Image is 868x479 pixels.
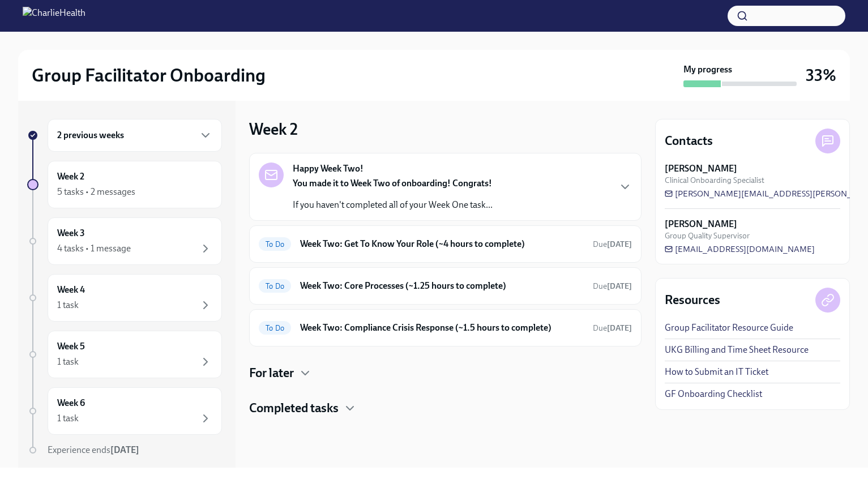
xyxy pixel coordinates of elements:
[300,238,584,250] h6: Week Two: Get To Know Your Role (~4 hours to complete)
[665,175,764,186] span: Clinical Onboarding Specialist
[665,162,737,175] strong: [PERSON_NAME]
[593,323,632,333] span: September 22nd, 2025 10:00
[593,323,632,333] span: Due
[27,387,222,435] a: Week 61 task
[57,412,79,425] div: 1 task
[110,444,139,455] strong: [DATE]
[57,299,79,311] div: 1 task
[300,322,584,334] h6: Week Two: Compliance Crisis Response (~1.5 hours to complete)
[293,162,364,175] strong: Happy Week Two!
[57,227,85,239] h6: Week 3
[259,277,632,295] a: To DoWeek Two: Core Processes (~1.25 hours to complete)Due[DATE]
[683,63,732,76] strong: My progress
[27,274,222,322] a: Week 41 task
[27,161,222,208] a: Week 25 tasks • 2 messages
[57,284,85,296] h6: Week 4
[293,178,492,189] strong: You made it to Week Two of onboarding! Congrats!
[259,240,291,249] span: To Do
[593,239,632,250] span: September 22nd, 2025 10:00
[48,119,222,152] div: 2 previous weeks
[300,280,584,292] h6: Week Two: Core Processes (~1.25 hours to complete)
[665,366,768,378] a: How to Submit an IT Ticket
[607,239,632,249] strong: [DATE]
[806,65,836,85] h3: 33%
[27,331,222,378] a: Week 51 task
[249,365,294,382] h4: For later
[259,282,291,290] span: To Do
[665,132,713,149] h4: Contacts
[607,281,632,291] strong: [DATE]
[32,64,266,87] h2: Group Facilitator Onboarding
[665,344,809,356] a: UKG Billing and Time Sheet Resource
[57,242,131,255] div: 4 tasks • 1 message
[23,7,85,25] img: CharlieHealth
[27,217,222,265] a: Week 34 tasks • 1 message
[665,243,815,255] a: [EMAIL_ADDRESS][DOMAIN_NAME]
[249,119,298,139] h3: Week 2
[259,235,632,253] a: To DoWeek Two: Get To Know Your Role (~4 hours to complete)Due[DATE]
[57,186,135,198] div: 5 tasks • 2 messages
[593,281,632,292] span: September 22nd, 2025 10:00
[57,340,85,353] h6: Week 5
[249,365,642,382] div: For later
[665,218,737,230] strong: [PERSON_NAME]
[665,388,762,400] a: GF Onboarding Checklist
[665,322,793,334] a: Group Facilitator Resource Guide
[593,281,632,291] span: Due
[57,170,84,183] h6: Week 2
[665,292,720,309] h4: Resources
[593,239,632,249] span: Due
[607,323,632,333] strong: [DATE]
[57,356,79,368] div: 1 task
[665,230,750,241] span: Group Quality Supervisor
[259,319,632,337] a: To DoWeek Two: Compliance Crisis Response (~1.5 hours to complete)Due[DATE]
[48,444,139,455] span: Experience ends
[259,324,291,332] span: To Do
[293,199,493,211] p: If you haven't completed all of your Week One task...
[57,129,124,142] h6: 2 previous weeks
[249,400,339,417] h4: Completed tasks
[57,397,85,409] h6: Week 6
[249,400,642,417] div: Completed tasks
